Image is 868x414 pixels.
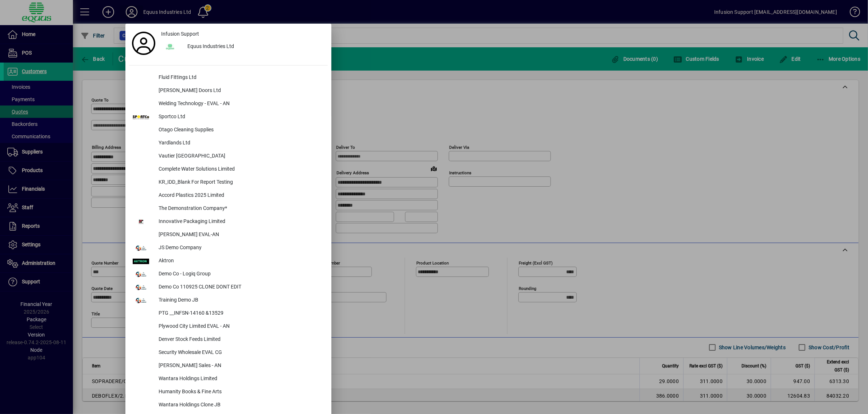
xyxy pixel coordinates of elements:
div: [PERSON_NAME] EVAL-AN [153,228,328,242]
button: Complete Water Solutions Limited [129,163,328,176]
button: KR_IDD_Blank For Report Testing [129,176,328,189]
div: [PERSON_NAME] Sales - AN [153,359,328,373]
button: The Demonstration Company* [129,202,328,215]
button: [PERSON_NAME] EVAL-AN [129,228,328,242]
div: Training Demo JB [153,294,328,307]
button: Humanity Books & Fine Arts [129,386,328,399]
button: Equus Industries Ltd [158,40,328,53]
button: Denver Stock Feeds Limited [129,333,328,346]
div: Demo Co 110925 CLONE DONT EDIT [153,281,328,294]
div: The Demonstration Company* [153,202,328,215]
button: Plywood City Limited EVAL - AN [129,320,328,333]
div: Security Wholesale EVAL CG [153,346,328,359]
button: Otago Cleaning Supplies [129,124,328,137]
button: Vautier [GEOGRAPHIC_DATA] [129,150,328,163]
div: Aktron [153,255,328,268]
a: Infusion Support [158,27,328,40]
div: Innovative Packaging Limited [153,215,328,228]
button: Training Demo JB [129,294,328,307]
div: Equus Industries Ltd [182,40,328,53]
div: Otago Cleaning Supplies [153,124,328,137]
div: Wantara Holdings Limited [153,373,328,386]
button: Wantara Holdings Limited [129,373,328,386]
div: Complete Water Solutions Limited [153,163,328,176]
div: Vautier [GEOGRAPHIC_DATA] [153,150,328,163]
button: Welding Technology - EVAL - AN [129,97,328,111]
div: Yardlands Ltd [153,137,328,150]
div: Fluid Fittings Ltd [153,71,328,84]
div: Demo Co - Logiq Group [153,268,328,281]
button: Yardlands Ltd [129,137,328,150]
div: Denver Stock Feeds Limited [153,333,328,346]
div: Sportco Ltd [153,111,328,124]
a: Profile [129,37,158,50]
button: Innovative Packaging Limited [129,215,328,228]
div: Welding Technology - EVAL - AN [153,97,328,111]
button: [PERSON_NAME] Doors Ltd [129,84,328,97]
button: Aktron [129,255,328,268]
button: JS Demo Company [129,242,328,255]
button: [PERSON_NAME] Sales - AN [129,359,328,373]
div: [PERSON_NAME] Doors Ltd [153,84,328,97]
button: Wantara Holdings Clone JB [129,399,328,412]
button: Fluid Fittings Ltd [129,71,328,84]
div: JS Demo Company [153,242,328,255]
button: Demo Co - Logiq Group [129,268,328,281]
div: Humanity Books & Fine Arts [153,386,328,399]
div: Accord Plastics 2025 Limited [153,189,328,202]
span: Infusion Support [161,30,199,38]
button: Sportco Ltd [129,111,328,124]
button: Accord Plastics 2025 Limited [129,189,328,202]
button: Security Wholesale EVAL CG [129,346,328,359]
button: PTG __INFSN-14160 &13529 [129,307,328,320]
div: Plywood City Limited EVAL - AN [153,320,328,333]
button: Demo Co 110925 CLONE DONT EDIT [129,281,328,294]
div: KR_IDD_Blank For Report Testing [153,176,328,189]
div: Wantara Holdings Clone JB [153,399,328,412]
div: PTG __INFSN-14160 &13529 [153,307,328,320]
